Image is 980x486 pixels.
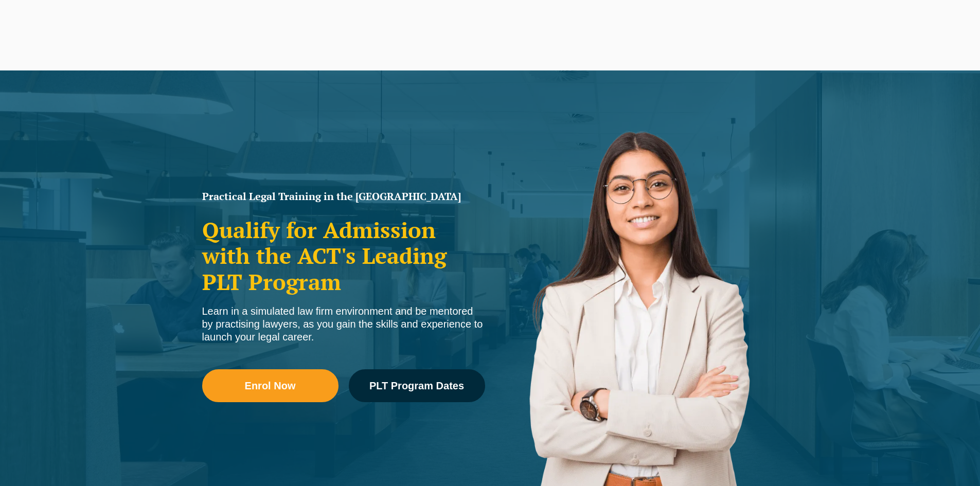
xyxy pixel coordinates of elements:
[245,381,296,391] span: Enrol Now
[202,217,485,295] h2: Qualify for Admission with the ACT's Leading PLT Program
[202,305,485,344] div: Learn in a simulated law firm environment and be mentored by practising lawyers, as you gain the ...
[202,369,338,402] a: Enrol Now
[369,381,464,391] span: PLT Program Dates
[349,369,485,402] a: PLT Program Dates
[202,191,485,202] h1: Practical Legal Training in the [GEOGRAPHIC_DATA]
